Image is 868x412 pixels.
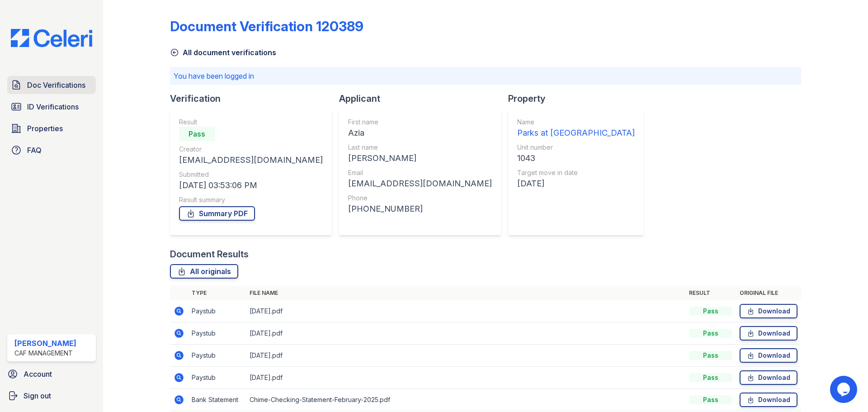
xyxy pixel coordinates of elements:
span: ID Verifications [27,101,79,112]
a: Properties [7,119,96,137]
div: Result summary [179,195,323,204]
div: Creator [179,145,323,154]
div: Submitted [179,170,323,179]
div: Property [508,92,651,105]
a: Doc Verifications [7,76,96,94]
div: Pass [689,395,732,404]
span: Account [24,369,52,379]
div: First name [348,118,492,127]
td: Paystub [188,345,246,367]
div: [EMAIL_ADDRESS][DOMAIN_NAME] [348,177,492,190]
a: Download [740,326,797,341]
div: Pass [689,373,732,382]
div: 1043 [517,152,635,165]
span: FAQ [27,145,42,156]
img: CE_Logo_Blue-a8612792a0a2168367f1c8372b55b34899dd931a85d93a1a3d3e32e68fde9ad4.png [4,29,99,47]
td: [DATE].pdf [246,367,685,389]
div: [PHONE_NUMBER] [348,203,492,215]
span: Doc Verifications [27,80,85,90]
a: Download [740,370,797,385]
a: Summary PDF [179,206,255,221]
div: Pass [689,329,732,338]
td: [DATE].pdf [246,345,685,367]
p: You have been logged in [174,71,797,81]
div: Pass [689,307,732,316]
th: Original file [736,286,801,300]
div: Phone [348,194,492,203]
div: Document Results [170,248,249,260]
a: FAQ [7,141,96,159]
td: Paystub [188,367,246,389]
div: Applicant [339,92,508,105]
td: [DATE].pdf [246,322,685,345]
td: Bank Statement [188,389,246,411]
th: File name [246,286,685,300]
div: Last name [348,143,492,152]
span: Properties [27,123,63,134]
div: Name [517,118,635,127]
div: [PERSON_NAME] [348,152,492,165]
div: Email [348,168,492,177]
a: Download [740,393,797,407]
div: Unit number [517,143,635,152]
div: Azia [348,127,492,139]
div: Parks at [GEOGRAPHIC_DATA] [517,127,635,139]
div: [PERSON_NAME] [14,338,76,349]
span: Sign out [24,390,51,401]
div: Verification [170,92,339,105]
td: Paystub [188,322,246,345]
a: Sign out [4,387,99,405]
div: CAF Management [14,349,76,358]
a: Account [4,365,99,383]
div: [EMAIL_ADDRESS][DOMAIN_NAME] [179,154,323,166]
th: Result [685,286,736,300]
a: Download [740,304,797,318]
div: Pass [179,127,215,141]
td: [DATE].pdf [246,300,685,322]
div: Result [179,118,323,127]
a: All document verifications [170,47,276,58]
td: Paystub [188,300,246,322]
div: [DATE] [517,177,635,190]
a: Name Parks at [GEOGRAPHIC_DATA] [517,118,635,139]
a: Download [740,348,797,363]
div: Pass [689,351,732,360]
a: ID Verifications [7,98,96,116]
td: Chime-Checking-Statement-February-2025.pdf [246,389,685,411]
th: Type [188,286,246,300]
div: Document Verification 120389 [170,18,363,34]
iframe: chat widget [830,376,859,403]
div: Target move in date [517,168,635,177]
div: [DATE] 03:53:06 PM [179,179,323,192]
a: All originals [170,264,238,279]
